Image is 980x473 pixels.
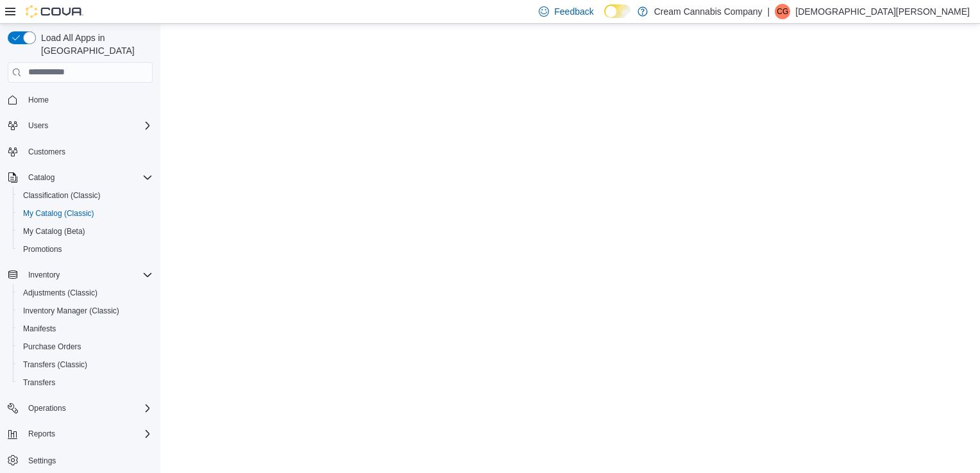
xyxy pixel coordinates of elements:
[604,4,631,18] input: Dark Mode
[23,426,153,442] span: Reports
[3,117,158,135] button: Users
[28,147,65,157] span: Customers
[18,375,153,390] span: Transfers
[18,188,153,203] span: Classification (Classic)
[13,204,158,222] button: My Catalog (Classic)
[23,267,153,283] span: Inventory
[23,324,56,334] span: Manifests
[28,172,55,183] span: Catalog
[23,226,85,236] span: My Catalog (Beta)
[28,120,48,131] span: Users
[18,357,92,372] a: Transfers (Classic)
[777,4,788,19] span: CG
[23,92,153,108] span: Home
[18,357,153,372] span: Transfers (Classic)
[23,453,61,469] a: Settings
[28,270,60,280] span: Inventory
[23,401,153,416] span: Operations
[18,339,87,354] a: Purchase Orders
[23,378,55,388] span: Transfers
[28,429,55,439] span: Reports
[23,288,97,298] span: Adjustments (Classic)
[3,425,158,443] button: Reports
[13,284,158,302] button: Adjustments (Classic)
[13,240,158,258] button: Promotions
[18,321,153,336] span: Manifests
[3,399,158,417] button: Operations
[13,320,158,338] button: Manifests
[18,206,153,221] span: My Catalog (Classic)
[18,285,153,301] span: Adjustments (Classic)
[23,426,60,442] button: Reports
[13,222,158,240] button: My Catalog (Beta)
[18,242,67,257] a: Promotions
[23,452,153,468] span: Settings
[18,321,61,336] a: Manifests
[23,342,81,352] span: Purchase Orders
[23,401,71,416] button: Operations
[23,118,53,133] button: Users
[18,285,103,301] a: Adjustments (Classic)
[3,169,158,187] button: Catalog
[18,303,153,319] span: Inventory Manager (Classic)
[23,144,71,160] a: Customers
[768,4,770,19] p: |
[18,206,99,221] a: My Catalog (Classic)
[23,190,101,201] span: Classification (Classic)
[23,306,119,316] span: Inventory Manager (Classic)
[13,338,158,356] button: Purchase Orders
[23,244,62,254] span: Promotions
[3,90,158,109] button: Home
[26,5,83,18] img: Cova
[23,92,54,108] a: Home
[23,360,87,370] span: Transfers (Classic)
[23,267,65,283] button: Inventory
[23,170,153,185] span: Catalog
[28,95,49,105] span: Home
[36,31,153,57] span: Load All Apps in [GEOGRAPHIC_DATA]
[13,187,158,204] button: Classification (Classic)
[13,302,158,320] button: Inventory Manager (Classic)
[654,4,763,19] p: Cream Cannabis Company
[28,456,56,466] span: Settings
[13,356,158,374] button: Transfers (Classic)
[13,374,158,392] button: Transfers
[554,5,593,18] span: Feedback
[18,242,153,257] span: Promotions
[3,451,158,469] button: Settings
[18,339,153,354] span: Purchase Orders
[23,170,60,185] button: Catalog
[775,4,790,19] div: Christian Gallagher
[18,224,90,239] a: My Catalog (Beta)
[3,266,158,284] button: Inventory
[23,118,153,133] span: Users
[23,208,94,219] span: My Catalog (Classic)
[795,4,970,19] p: [DEMOGRAPHIC_DATA][PERSON_NAME]
[18,375,60,390] a: Transfers
[18,303,124,319] a: Inventory Manager (Classic)
[18,188,106,203] a: Classification (Classic)
[18,224,153,239] span: My Catalog (Beta)
[23,144,153,160] span: Customers
[3,142,158,161] button: Customers
[28,403,66,413] span: Operations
